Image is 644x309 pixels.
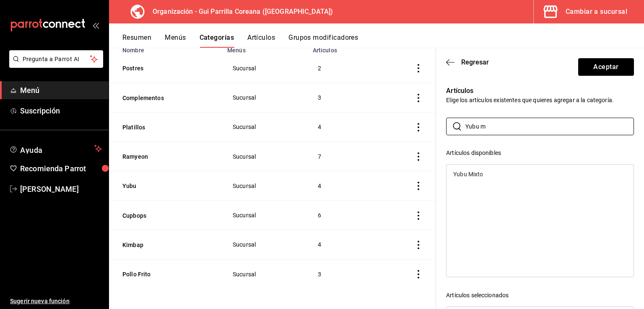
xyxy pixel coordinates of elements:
span: Sucursal [233,95,297,100]
div: Yubu Mixto [453,171,483,177]
button: Resumen [122,33,151,48]
span: Pregunta a Parrot AI [23,55,90,64]
h3: Organización - Gui Parrilla Coreana ([GEOGRAPHIC_DATA]) [146,7,333,17]
button: actions [414,241,423,249]
td: 7 [308,142,374,171]
button: Menús [165,33,186,48]
th: Artículos [308,42,374,54]
button: Grupos modificadores [288,33,358,48]
div: Artículos seleccionados [446,291,634,300]
button: Yubu [122,182,206,190]
span: Regresar [461,58,489,66]
td: 4 [308,171,374,201]
td: 6 [308,201,374,230]
button: Aceptar [578,58,634,76]
table: categoriesTable [109,42,436,288]
span: Recomienda Parrot [20,163,102,174]
button: Pollo Frito [122,270,206,278]
button: Ramyeon [122,152,206,161]
th: Menús [222,42,308,54]
td: 4 [308,112,374,142]
button: Complementos [122,94,206,102]
button: Categorías [200,33,234,48]
button: Regresar [446,58,489,66]
p: Artículos [446,86,634,96]
td: 2 [308,54,374,83]
button: Pregunta a Parrot AI [9,50,103,68]
span: Sucursal [233,154,297,160]
div: Cambiar a sucursal [566,6,627,18]
div: navigation tabs [122,33,644,48]
span: Sucursal [233,183,297,189]
button: actions [414,152,423,161]
span: Sucursal [233,65,297,71]
td: 4 [308,230,374,259]
div: Yubu Mixto [447,168,634,180]
span: Sucursal [233,212,297,218]
span: Sucursal [233,242,297,247]
span: Sucursal [233,271,297,277]
span: Sucursal [233,124,297,130]
button: Kimbap [122,241,206,249]
th: Nombre [109,42,222,54]
button: actions [414,211,423,220]
td: 3 [308,260,374,289]
span: Menú [20,85,102,96]
span: Ayuda [20,144,91,154]
button: open_drawer_menu [92,22,99,28]
span: [PERSON_NAME] [20,183,102,195]
button: actions [414,182,423,190]
button: actions [414,94,423,102]
input: Buscar artículo [465,118,634,135]
button: Cupbops [122,211,206,220]
button: actions [414,270,423,278]
button: actions [414,64,423,72]
a: Pregunta a Parrot AI [6,61,103,70]
p: Elige los artículos existentes que quieres agregar a la categoría. [446,96,634,104]
button: Postres [122,64,206,72]
span: Suscripción [20,105,102,116]
button: Artículos [247,33,275,48]
button: actions [414,123,423,131]
td: 3 [308,83,374,112]
div: Artículos disponibles [446,149,634,157]
button: Platillos [122,123,206,131]
span: Sugerir nueva función [10,297,102,306]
